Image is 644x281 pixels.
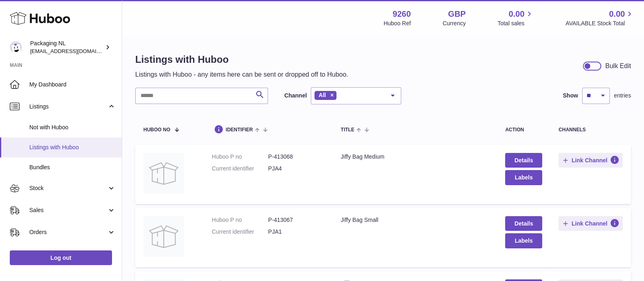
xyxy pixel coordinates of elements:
h1: Listings with Huboo [135,53,348,66]
span: identifier [226,127,253,133]
label: Show [563,92,578,100]
span: title [341,127,354,133]
span: Sales [29,206,107,214]
span: 0.00 [609,9,625,20]
p: Listings with Huboo - any items here can be sent or dropped off to Huboo. [135,70,348,79]
span: Huboo no [143,127,170,133]
dt: Current identifier [212,228,268,236]
span: All [319,92,326,98]
dd: P-413067 [268,216,324,224]
span: My Dashboard [29,81,116,89]
span: 0.00 [509,9,525,20]
div: Jiffy Bag Medium [341,153,489,161]
img: Jiffy Bag Medium [143,153,184,194]
button: Labels [505,170,542,185]
div: Huboo Ref [384,20,411,27]
dt: Huboo P no [212,216,268,224]
span: Link Channel [571,220,607,227]
img: Jiffy Bag Small [143,216,184,257]
dt: Current identifier [212,165,268,173]
div: action [505,127,542,133]
span: Listings [29,103,107,111]
img: internalAdmin-9260@internal.huboo.com [10,41,22,53]
span: Link Channel [571,157,607,164]
span: entries [614,92,631,100]
a: 0.00 Total sales [497,9,534,27]
dd: PJA4 [268,165,324,173]
a: Details [505,153,542,168]
dd: PJA1 [268,228,324,236]
a: 0.00 AVAILABLE Stock Total [565,9,634,27]
dd: P-413068 [268,153,324,161]
div: Bulk Edit [605,62,631,71]
button: Link Channel [558,153,623,168]
div: Jiffy Bag Small [341,216,489,224]
dt: Huboo P no [212,153,268,161]
div: Packaging NL [30,40,103,55]
span: Bundles [29,164,116,171]
a: Details [505,216,542,231]
a: Log out [10,250,112,265]
div: Currency [443,20,466,27]
button: Link Channel [558,216,623,231]
strong: 9260 [393,9,411,20]
span: Orders [29,228,107,236]
span: [EMAIL_ADDRESS][DOMAIN_NAME] [30,48,120,54]
span: Listings with Huboo [29,144,116,151]
span: Not with Huboo [29,124,116,131]
label: Channel [284,92,307,100]
strong: GBP [448,9,466,20]
span: Total sales [497,20,534,27]
button: Labels [505,233,542,248]
div: channels [558,127,623,133]
span: Stock [29,184,107,192]
span: AVAILABLE Stock Total [565,20,634,27]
